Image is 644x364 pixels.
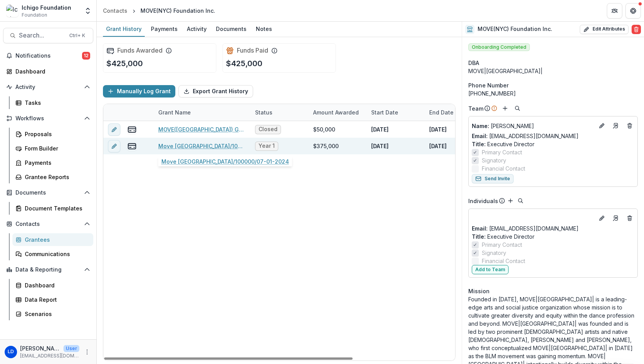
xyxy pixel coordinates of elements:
span: Signatory [482,156,506,164]
span: Financial Contact [482,164,525,173]
button: Edit [597,121,606,130]
a: Form Builder [12,142,93,155]
a: Communications [12,248,93,260]
p: Individuals [468,197,498,205]
div: Activity [184,23,210,34]
button: Partners [607,3,622,19]
span: 12 [82,52,90,60]
a: Contacts [100,5,130,16]
button: edit [108,123,120,136]
div: Dashboard [25,281,87,289]
div: End Date [425,108,458,116]
span: Contacts [15,221,81,227]
a: Notes [253,22,275,37]
p: [PERSON_NAME] [472,122,594,130]
div: Scenarios [25,310,87,318]
div: Form Builder [25,144,87,152]
span: Data & Reporting [15,267,81,273]
p: $425,000 [106,58,143,69]
div: Payments [25,159,87,167]
div: Ichigo Foundation [22,3,71,12]
a: Payments [12,156,93,169]
div: Status [250,104,308,121]
a: Documents [213,22,250,37]
button: Open Contacts [3,218,93,230]
button: Deletes [625,214,634,223]
h2: MOVE(NYC) Foundation Inc. [478,26,552,32]
a: Data Report [12,293,93,306]
span: Year 1 [259,143,275,149]
p: [DATE] [371,142,389,150]
p: [DATE] [429,125,447,133]
button: Add to Team [472,265,509,274]
span: Onboarding Completed [468,43,530,51]
button: More [82,347,92,357]
div: Grantees [25,236,87,244]
span: Primary Contact [482,241,522,249]
button: Edit [597,214,606,223]
p: [DATE] [429,142,447,150]
div: $375,000 [313,142,339,150]
div: Data Report [25,296,87,304]
button: Add [500,104,510,113]
span: Notifications [15,53,82,59]
span: Foundation [22,12,47,19]
h2: Funds Paid [237,47,268,54]
div: Grant History [103,23,145,34]
button: Open Data & Reporting [3,263,93,276]
div: Document Templates [25,204,87,212]
p: [PERSON_NAME] [20,344,60,352]
a: Proposals [12,128,93,140]
div: Amount Awarded [308,104,367,121]
a: Grantee Reports [12,171,93,183]
div: Start Date [367,104,425,121]
p: User [63,345,79,352]
div: Notes [253,23,275,34]
a: Go to contact [610,212,622,224]
div: [PHONE_NUMBER] [468,89,638,97]
button: view-payments [127,125,137,134]
a: Activity [184,22,210,37]
p: [EMAIL_ADDRESS][DOMAIN_NAME] [20,352,79,359]
div: Start Date [367,108,403,116]
button: Open Activity [3,81,93,93]
p: Team [468,104,483,113]
button: Search [516,196,525,205]
button: Manually Log Grant [103,85,175,97]
div: Payments [148,23,181,34]
span: Workflows [15,115,81,122]
a: Grantees [12,233,93,246]
h2: Funds Awarded [117,47,163,54]
button: Delete [632,25,641,34]
button: Add [506,196,515,205]
a: Move [GEOGRAPHIC_DATA]/100000/07-01-2024 [158,142,246,150]
span: Title : [472,141,486,147]
div: Laurel Dumont [8,349,14,354]
span: Activity [15,84,81,91]
button: Notifications12 [3,50,93,62]
button: Open Documents [3,186,93,199]
a: Tasks [12,96,93,109]
span: Email: [472,225,488,232]
p: $425,000 [226,58,262,69]
div: Amount Awarded [308,108,363,116]
span: Search... [19,32,65,39]
div: Dashboard [15,67,87,75]
div: Proposals [25,130,87,138]
nav: breadcrumb [100,5,218,16]
div: Grant Name [154,104,250,121]
a: Email: [EMAIL_ADDRESS][DOMAIN_NAME] [472,224,579,232]
a: Go to contact [610,120,622,132]
a: MOVE([GEOGRAPHIC_DATA]) Gala 2025 [158,125,246,133]
div: MOVE|[GEOGRAPHIC_DATA]| [468,67,638,75]
div: Communications [25,250,87,258]
a: Document Templates [12,202,93,215]
a: Dashboard [3,65,93,78]
div: Contacts [103,7,127,15]
button: Get Help [625,3,641,19]
a: Email: [EMAIL_ADDRESS][DOMAIN_NAME] [472,132,579,140]
span: Closed [259,126,277,133]
p: [DATE] [371,125,389,133]
span: Documents [15,190,81,196]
